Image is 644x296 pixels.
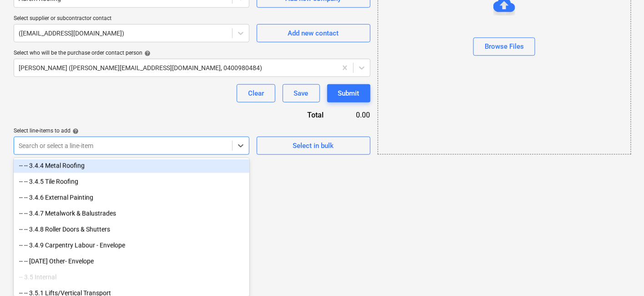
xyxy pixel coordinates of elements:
div: -- -- 3.4.7 Metalwork & Balustrades [14,206,249,221]
div: -- -- 3.4.5 Tile Roofing [14,174,249,189]
div: Save [294,87,309,99]
div: Browse Files [485,41,524,52]
span: help [142,50,151,56]
div: Select in bulk [293,140,334,152]
p: Select supplier or subcontractor contact [14,15,249,24]
button: Save [283,84,320,102]
div: Clear [248,87,264,99]
div: Submit [338,87,360,99]
div: 0.00 [339,110,370,120]
div: -- -- 3.4.8 Roller Doors & Shutters [14,222,249,237]
button: Select in bulk [257,137,370,155]
button: Clear [237,84,275,102]
div: -- 3.5 Internal [14,270,249,285]
div: -- -- 3.4.6 External Painting [14,190,249,205]
div: -- -- [DATE] Other- Envelope [14,254,249,269]
span: help [71,128,79,134]
div: -- -- 3.4.9 Carpentry Labour - Envelope [14,238,249,253]
div: Add new contact [288,27,339,39]
button: Submit [327,84,370,102]
button: Add new contact [257,24,370,42]
div: Select who will be the purchase order contact person [14,50,370,57]
div: -- -- 3.4.10 Other- Envelope [14,254,249,269]
div: Total [252,110,339,120]
div: -- -- 3.4.4 Metal Roofing [14,158,249,173]
div: Select line-items to add [14,128,249,135]
button: Browse Files [473,38,535,56]
iframe: Chat Widget [598,252,644,296]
